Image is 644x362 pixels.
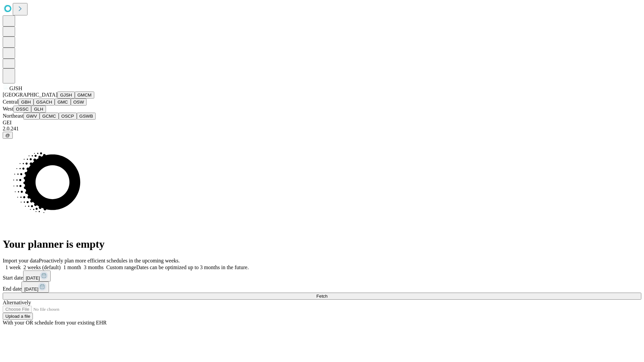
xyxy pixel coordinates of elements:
[39,258,180,263] span: Proactively plan more efficient schedules in the upcoming weeks.
[21,282,49,293] button: [DATE]
[3,99,18,105] span: Central
[3,132,13,139] button: @
[26,276,40,281] span: [DATE]
[23,113,40,120] button: GWV
[3,113,23,119] span: Northeast
[3,120,641,126] div: GEI
[3,92,57,98] span: [GEOGRAPHIC_DATA]
[23,264,61,270] span: 2 weeks (default)
[9,85,22,91] span: GJSH
[13,106,32,113] button: OSSC
[3,270,641,282] div: Start date
[5,133,10,138] span: @
[77,113,96,120] button: GSWB
[3,313,33,320] button: Upload a file
[57,92,75,99] button: GJSH
[3,106,13,112] span: West
[59,113,77,120] button: OSCP
[3,293,641,300] button: Fetch
[18,99,34,106] button: GBH
[40,113,59,120] button: GCMC
[3,258,39,263] span: Import your data
[3,320,107,325] span: With your OR schedule from your existing EHR
[23,270,51,282] button: [DATE]
[34,99,55,106] button: GSACH
[316,294,327,299] span: Fetch
[5,264,21,270] span: 1 week
[84,264,104,270] span: 3 months
[55,99,70,106] button: GMC
[3,300,31,305] span: Alternatively
[63,264,81,270] span: 1 month
[75,92,94,99] button: GMCM
[31,106,46,113] button: GLH
[136,264,249,270] span: Dates can be optimized up to 3 months in the future.
[106,264,136,270] span: Custom range
[24,287,38,292] span: [DATE]
[3,282,641,293] div: End date
[71,99,87,106] button: OSW
[3,238,641,250] h1: Your planner is empty
[3,126,641,132] div: 2.0.241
